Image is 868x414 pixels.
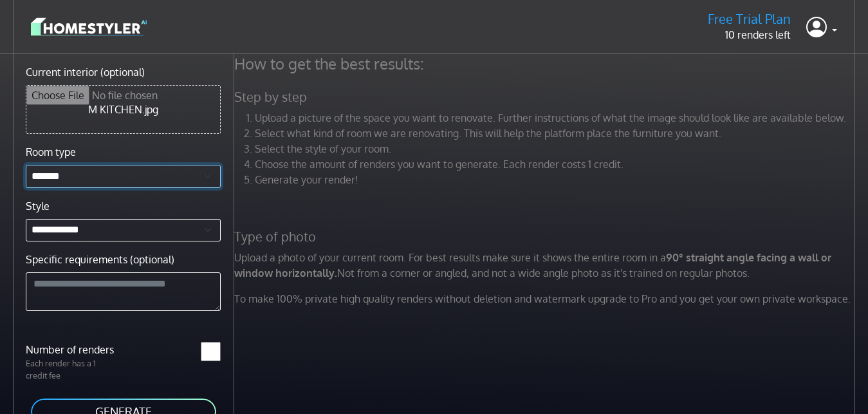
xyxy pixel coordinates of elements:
[255,126,858,141] li: Select what kind of room we are renovating. This will help the platform place the furniture you w...
[226,89,866,105] h5: Step by step
[255,172,858,187] li: Generate your render!
[26,252,174,267] label: Specific requirements (optional)
[26,198,50,214] label: Style
[31,15,147,38] img: logo-3de290ba35641baa71223ecac5eacb59cb85b4c7fdf211dc9aaecaaee71ea2f8.svg
[708,11,791,27] h5: Free Trial Plan
[226,250,866,281] p: Upload a photo of your current room. For best results make sure it shows the entire room in a Not...
[226,54,866,73] h4: How to get the best results:
[226,229,866,245] h5: Type of photo
[18,342,124,357] label: Number of renders
[255,156,858,172] li: Choose the amount of renders you want to generate. Each render costs 1 credit.
[18,357,124,382] p: Each render has a 1 credit fee
[255,141,858,156] li: Select the style of your room.
[255,110,858,126] li: Upload a picture of the space you want to renovate. Further instructions of what the image should...
[708,27,791,42] p: 10 renders left
[26,144,76,160] label: Room type
[226,291,866,306] p: To make 100% private high quality renders without deletion and watermark upgrade to Pro and you g...
[26,64,145,80] label: Current interior (optional)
